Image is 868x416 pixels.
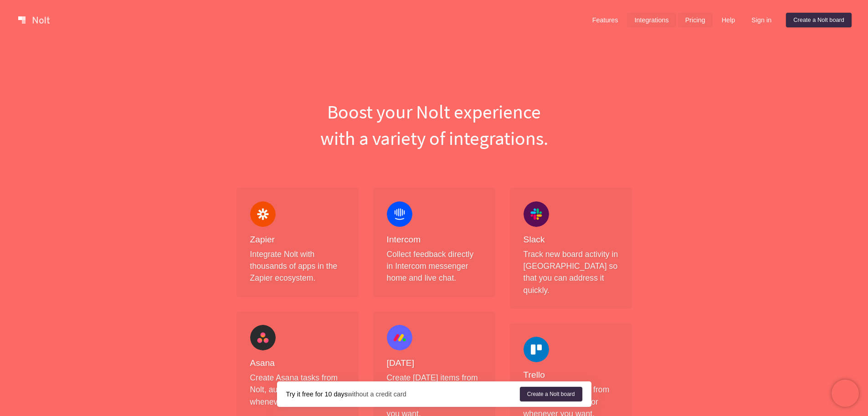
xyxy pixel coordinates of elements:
[524,234,618,246] h4: Slack
[250,358,345,369] h4: Asana
[678,13,713,27] a: Pricing
[250,248,345,284] p: Integrate Nolt with thousands of apps in the Zapier ecosystem.
[387,358,482,369] h4: [DATE]
[786,13,852,27] a: Create a Nolt board
[286,390,520,399] div: without a credit card
[387,234,482,246] h4: Intercom
[520,387,582,401] a: Create a Nolt board
[832,380,859,407] iframe: Chatra live chat
[250,234,345,246] h4: Zapier
[250,372,345,408] p: Create Asana tasks from Nolt, automatically or whenever you want.
[229,98,639,151] h1: Boost your Nolt experience with a variety of integrations.
[744,13,779,27] a: Sign in
[627,13,676,27] a: Integrations
[585,13,626,27] a: Features
[524,248,618,297] p: Track new board activity in [GEOGRAPHIC_DATA] so that you can address it quickly.
[286,390,348,398] strong: Try it free for 10 days
[524,370,618,381] h4: Trello
[714,13,743,27] a: Help
[387,248,482,284] p: Collect feedback directly in Intercom messenger home and live chat.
